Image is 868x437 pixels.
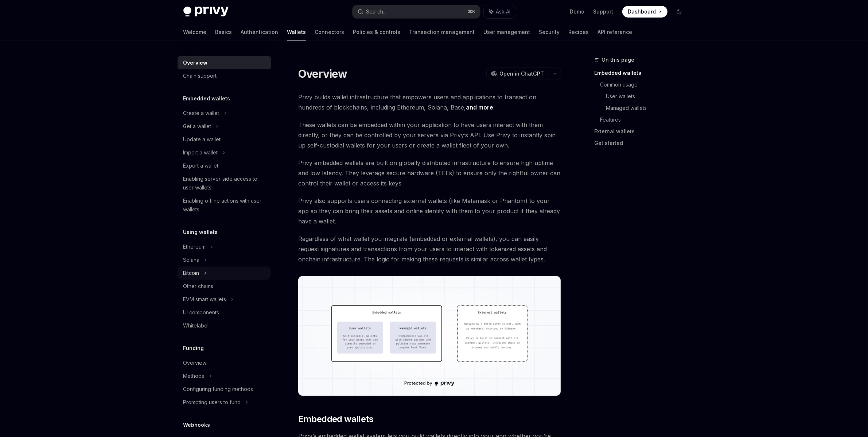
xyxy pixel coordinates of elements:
a: User management [484,23,530,41]
a: External wallets [595,126,691,137]
span: Regardless of what wallet you integrate (embedded or external wallets), you can easily request si... [298,234,561,264]
a: Welcome [183,23,207,41]
div: Update a wallet [183,135,221,144]
a: Chain support [178,69,271,83]
a: User wallets [606,91,691,102]
span: Dashboard [628,8,656,15]
h5: Embedded wallets [183,94,230,103]
div: Get a wallet [183,122,211,131]
div: Export a wallet [183,161,219,170]
a: Dashboard [622,6,667,18]
span: Privy also supports users connecting external wallets (like Metamask or Phantom) to your app so t... [298,196,561,226]
div: Methods [183,372,205,380]
div: Other chains [183,282,214,291]
div: Overview [183,359,207,367]
a: Demo [570,8,585,15]
div: UI components [183,308,219,317]
a: UI components [178,306,271,319]
h5: Using wallets [183,228,218,237]
a: Features [600,114,691,126]
span: Ask AI [496,8,511,15]
span: Embedded wallets [298,413,373,425]
span: On this page [602,55,635,64]
a: Get started [595,137,691,149]
img: images/walletoverview.png [298,276,561,396]
a: Managed wallets [606,102,691,114]
a: Overview [178,356,271,369]
span: Privy builds wallet infrastructure that empowers users and applications to transact on hundreds o... [298,92,561,112]
a: Enabling offline actions with user wallets [178,194,271,216]
h1: Overview [298,67,347,80]
a: Policies & controls [353,23,401,41]
button: Toggle dark mode [673,6,685,18]
a: and more [466,104,493,111]
h5: Webhooks [183,421,210,429]
div: Create a wallet [183,109,219,118]
a: API reference [598,23,632,41]
a: Common usage [600,79,691,91]
a: Export a wallet [178,159,271,172]
h5: Funding [183,344,204,353]
div: Whitelabel [183,321,209,330]
a: Authentication [241,23,279,41]
a: Overview [178,56,271,69]
button: Search...⌘K [353,5,480,18]
button: Open in ChatGPT [486,68,549,80]
div: Import a wallet [183,148,218,157]
a: Enabling server-side access to user wallets [178,172,271,194]
a: Security [539,23,560,41]
div: Search... [366,7,387,16]
div: Configuring funding methods [183,385,253,394]
a: Recipes [569,23,589,41]
div: Bitcoin [183,269,199,277]
a: Other chains [178,280,271,293]
span: Open in ChatGPT [500,70,544,77]
div: Ethereum [183,242,206,251]
a: Wallets [287,23,306,41]
a: Whitelabel [178,319,271,332]
a: Basics [215,23,232,41]
a: Update a wallet [178,133,271,146]
a: Configuring funding methods [178,383,271,396]
a: Embedded wallets [595,67,691,79]
div: Enabling offline actions with user wallets [183,196,266,214]
span: These wallets can be embedded within your application to have users interact with them directly, ... [298,120,561,150]
div: Enabling server-side access to user wallets [183,175,266,192]
img: dark logo [183,7,229,17]
span: Privy embedded wallets are built on globally distributed infrastructure to ensure high uptime and... [298,158,561,188]
button: Ask AI [484,5,516,18]
a: Support [593,8,614,15]
span: ⌘ K [468,9,476,15]
a: Transaction management [409,23,475,41]
div: Prompting users to fund [183,398,241,407]
div: Overview [183,58,208,67]
div: EVM smart wallets [183,295,226,304]
a: Connectors [315,23,345,41]
div: Chain support [183,72,217,80]
div: Solana [183,256,200,264]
